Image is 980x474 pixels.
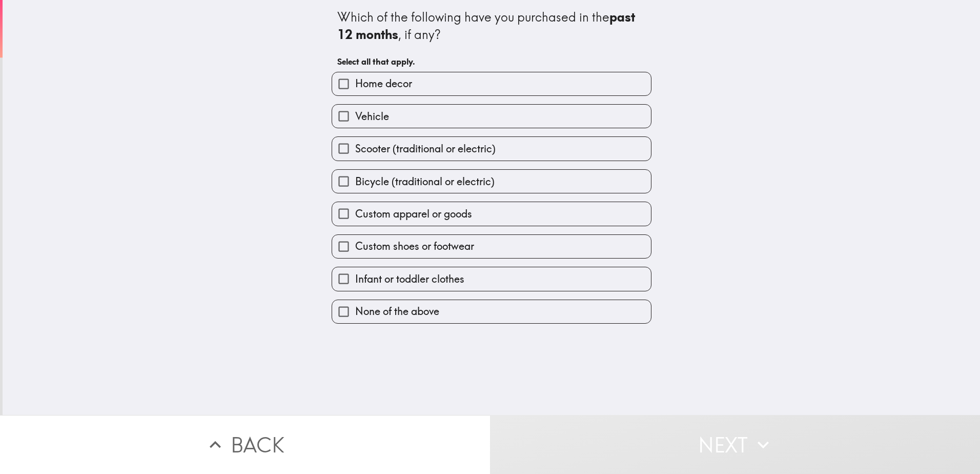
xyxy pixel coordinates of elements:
button: Bicycle (traditional or electric) [332,170,651,193]
span: Home decor [355,76,412,91]
span: Infant or toddler clothes [355,272,464,286]
span: Scooter (traditional or electric) [355,142,496,156]
span: Vehicle [355,109,389,124]
button: None of the above [332,300,651,323]
button: Scooter (traditional or electric) [332,137,651,160]
span: None of the above [355,304,439,319]
button: Vehicle [332,105,651,128]
div: Which of the following have you purchased in the , if any? [337,9,646,43]
h6: Select all that apply. [337,56,646,67]
button: Next [490,415,980,474]
span: Custom apparel or goods [355,207,472,221]
button: Custom shoes or footwear [332,235,651,258]
b: past 12 months [337,9,638,42]
button: Home decor [332,72,651,95]
span: Custom shoes or footwear [355,239,474,253]
span: Bicycle (traditional or electric) [355,174,495,189]
button: Custom apparel or goods [332,202,651,225]
button: Infant or toddler clothes [332,267,651,290]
